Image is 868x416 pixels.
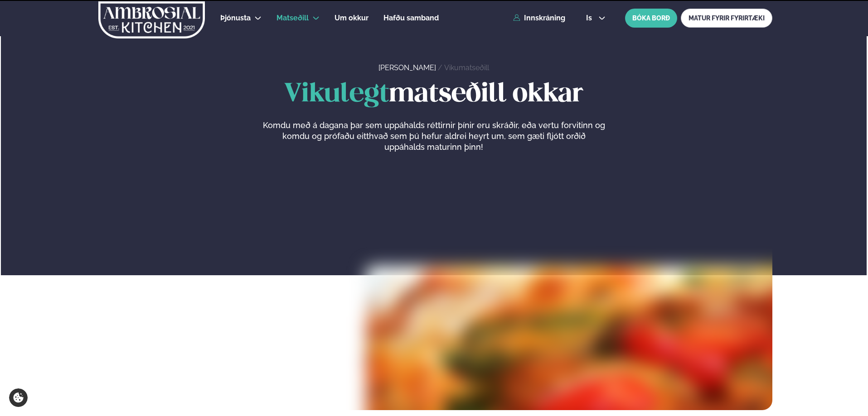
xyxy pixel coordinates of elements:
[383,14,439,22] span: Hafðu samband
[383,13,439,24] a: Hafðu samband
[438,63,444,72] span: /
[276,14,309,22] span: Matseðill
[220,13,251,24] a: Þjónusta
[97,1,206,38] img: logo
[220,14,251,22] span: Þjónusta
[444,63,489,72] a: Vikumatseðill
[586,14,595,22] span: is
[335,14,369,22] span: Um okkur
[513,14,565,22] a: Innskráning
[681,9,772,28] a: MATUR FYRIR FYRIRTÆKI
[579,14,613,22] button: is
[96,80,772,109] h1: matseðill okkar
[276,13,309,24] a: Matseðill
[9,388,28,407] a: Cookie settings
[284,82,389,107] span: Vikulegt
[262,120,605,153] p: Komdu með á dagana þar sem uppáhalds réttirnir þínir eru skráðir, eða vertu forvitinn og komdu og...
[378,63,436,72] a: [PERSON_NAME]
[335,13,369,24] a: Um okkur
[625,9,677,28] button: BÓKA BORÐ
